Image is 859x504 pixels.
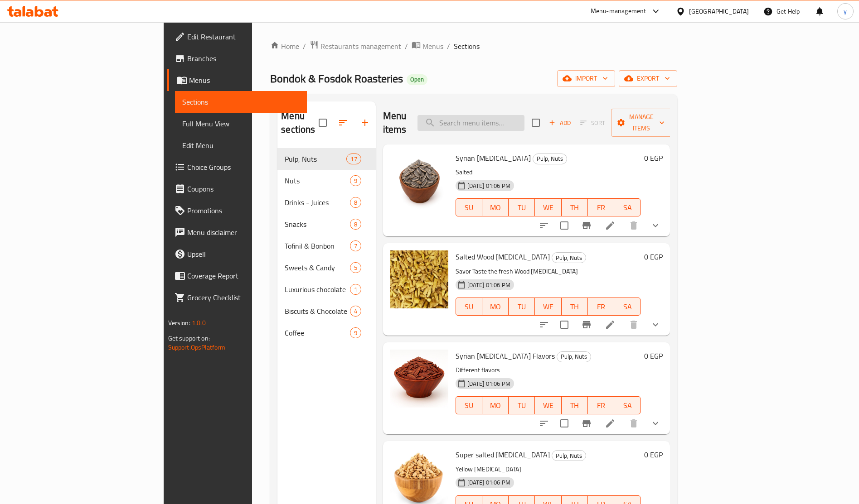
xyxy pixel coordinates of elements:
[464,379,514,388] span: [DATE] 01:06 PM
[187,249,300,259] span: Upsell
[285,327,349,338] span: Coffee
[168,332,210,344] span: Get support on:
[277,235,376,257] div: Tofinil & Bonbon7
[650,319,661,330] svg: Show Choices
[187,205,300,216] span: Promotions
[555,216,574,235] span: Select to update
[390,152,448,210] img: Syrian pulp
[454,41,480,52] span: Sections
[644,350,663,362] h6: 0 EGP
[460,201,479,214] span: SU
[526,113,545,132] span: Select section
[689,6,749,16] div: [GEOGRAPHIC_DATA]
[313,113,332,132] span: Select all sections
[285,284,349,295] span: Luxurious chocolate
[562,198,588,216] button: TH
[167,287,307,308] a: Grocery Checklist
[167,200,307,221] a: Promotions
[565,399,584,412] span: TH
[192,317,206,329] span: 1.0.0
[346,154,361,164] div: items
[614,298,641,316] button: SA
[576,413,597,434] button: Branch-specific-item
[285,197,349,208] span: Drinks - Juices
[182,118,300,129] span: Full Menu View
[552,451,586,461] span: Pulp, Nuts
[456,198,482,216] button: SU
[464,478,514,487] span: [DATE] 01:06 PM
[611,109,672,137] button: Manage items
[350,220,361,229] span: 8
[552,253,586,263] span: Pulp, Nuts
[512,300,531,313] span: TU
[588,298,614,316] button: FR
[535,198,561,216] button: WE
[460,300,479,313] span: SU
[535,396,561,414] button: WE
[187,53,300,64] span: Branches
[456,448,550,461] span: Super salted [MEDICAL_DATA]
[548,118,572,128] span: Add
[565,201,584,214] span: TH
[456,151,531,165] span: Syrian [MEDICAL_DATA]
[350,329,361,337] span: 9
[645,413,666,434] button: show more
[332,112,354,134] span: Sort sections
[187,183,300,194] span: Coupons
[182,140,300,151] span: Edit Menu
[354,112,376,134] button: Add section
[270,40,677,52] nav: breadcrumb
[285,306,349,317] span: Biscuits & Chocolate
[605,418,616,429] a: Edit menu item
[533,154,567,164] div: Pulp, Nuts
[350,240,361,251] div: items
[650,418,661,429] svg: Show Choices
[350,327,361,338] div: items
[588,396,614,414] button: FR
[512,201,531,214] span: TU
[486,399,505,412] span: MO
[456,250,550,264] span: Salted Wood [MEDICAL_DATA]
[350,284,361,295] div: items
[285,240,349,251] span: Tofinil & Bonbon
[285,175,349,186] span: Nuts
[605,319,616,330] a: Edit menu item
[509,298,535,316] button: TU
[167,243,307,265] a: Upsell
[168,317,190,329] span: Version:
[564,73,608,84] span: import
[456,365,641,376] p: Different flavors
[533,215,555,236] button: sort-choices
[512,399,531,412] span: TU
[456,396,482,414] button: SU
[417,115,524,131] input: search
[605,220,616,231] a: Edit menu item
[390,350,448,408] img: Syrian pulp Flavors
[285,154,346,164] span: Pulp, Nuts
[592,300,611,313] span: FR
[285,219,349,230] span: Snacks
[187,227,300,238] span: Menu disclaimer
[619,70,677,87] button: export
[650,220,661,231] svg: Show Choices
[545,116,574,130] span: Add item
[576,314,597,336] button: Branch-specific-item
[552,252,586,263] div: Pulp, Nuts
[350,197,361,208] div: items
[182,96,300,107] span: Sections
[350,177,361,185] span: 9
[168,341,226,353] a: Support.OpsPlatform
[576,215,597,236] button: Branch-specific-item
[456,464,641,475] p: Yellow [MEDICAL_DATA]
[175,91,307,113] a: Sections
[482,198,509,216] button: MO
[539,300,558,313] span: WE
